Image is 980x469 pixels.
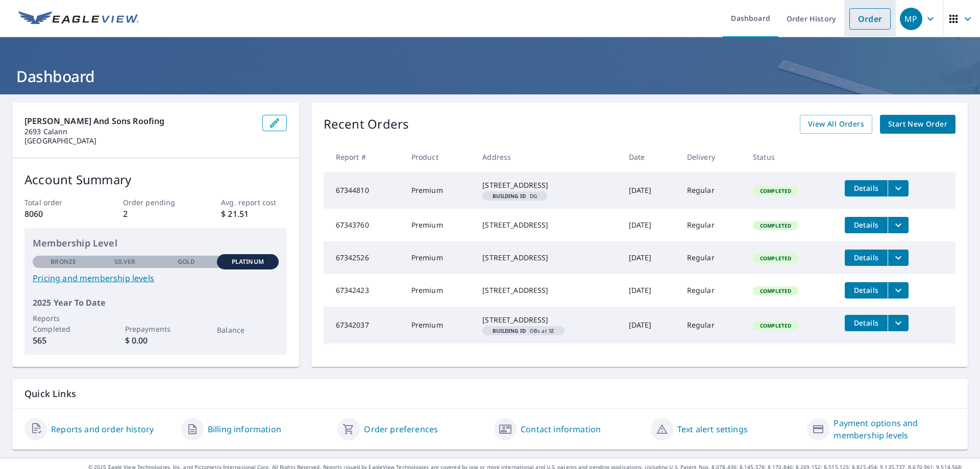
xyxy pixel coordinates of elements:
td: Regular [679,209,745,241]
td: [DATE] [621,241,679,274]
button: detailsBtn-67342526 [845,250,888,266]
a: Order [849,8,891,30]
td: 67342526 [324,241,403,274]
button: filesDropdownBtn-67344810 [888,180,909,196]
button: filesDropdownBtn-67342423 [888,282,909,299]
th: Report # [324,142,403,172]
td: Premium [403,241,475,274]
td: 67343760 [324,209,403,241]
td: [DATE] [621,307,679,343]
td: Regular [679,274,745,307]
td: Premium [403,307,475,343]
p: Recent Orders [324,115,409,134]
span: Details [851,220,881,230]
span: Start New Order [888,118,947,131]
td: [DATE] [621,274,679,307]
a: View All Orders [800,115,872,134]
div: [STREET_ADDRESS] [482,180,612,190]
button: filesDropdownBtn-67342037 [888,315,909,331]
button: detailsBtn-67342423 [845,282,888,299]
a: Reports and order history [51,423,154,435]
a: Pricing and membership levels [33,272,279,284]
button: filesDropdownBtn-67342526 [888,250,909,266]
p: Account Summary [24,170,287,189]
th: Product [403,142,475,172]
p: Gold [178,257,195,266]
button: detailsBtn-67342037 [845,315,888,331]
div: [STREET_ADDRESS] [482,253,612,263]
p: [PERSON_NAME] and Sons Roofing [24,115,254,127]
p: 2025 Year To Date [33,297,279,309]
td: [DATE] [621,209,679,241]
span: Details [851,253,881,262]
span: Completed [754,255,797,262]
div: MP [900,8,922,30]
th: Address [474,142,620,172]
p: Silver [114,257,136,266]
p: Avg. report cost [221,197,286,208]
div: [STREET_ADDRESS] [482,220,612,230]
th: Status [745,142,837,172]
a: Start New Order [880,115,955,134]
a: Text alert settings [677,423,748,435]
button: filesDropdownBtn-67343760 [888,217,909,233]
p: Total order [24,197,90,208]
button: detailsBtn-67344810 [845,180,888,196]
div: [STREET_ADDRESS] [482,285,612,295]
td: Premium [403,274,475,307]
em: Building ID [493,193,526,199]
td: Regular [679,172,745,209]
span: OBs at SE [486,328,560,333]
a: Contact information [521,423,601,435]
p: Quick Links [24,387,955,400]
a: Order preferences [364,423,438,435]
td: Regular [679,241,745,274]
span: DG [486,193,543,199]
p: 2 [123,208,188,220]
span: Completed [754,287,797,294]
td: Premium [403,209,475,241]
td: 67344810 [324,172,403,209]
button: detailsBtn-67343760 [845,217,888,233]
span: Details [851,318,881,328]
p: 565 [33,334,94,347]
p: 8060 [24,208,90,220]
a: Payment options and membership levels [834,417,955,441]
span: Completed [754,322,797,329]
a: Billing information [208,423,281,435]
em: Building ID [493,328,526,333]
p: Bronze [51,257,76,266]
span: View All Orders [808,118,864,131]
p: Platinum [232,257,264,266]
span: Completed [754,222,797,229]
p: [GEOGRAPHIC_DATA] [24,136,254,145]
p: $ 0.00 [125,334,186,347]
p: Reports Completed [33,313,94,334]
span: Details [851,285,881,295]
p: Prepayments [125,324,186,334]
th: Delivery [679,142,745,172]
th: Date [621,142,679,172]
td: Regular [679,307,745,343]
td: [DATE] [621,172,679,209]
p: $ 21.51 [221,208,286,220]
div: [STREET_ADDRESS] [482,315,612,325]
p: Membership Level [33,236,279,250]
span: Completed [754,187,797,194]
span: Details [851,183,881,193]
p: Order pending [123,197,188,208]
h1: Dashboard [12,66,968,87]
img: EV Logo [18,11,139,27]
p: 2693 Calann [24,127,254,136]
td: 67342037 [324,307,403,343]
p: Balance [217,325,278,335]
td: 67342423 [324,274,403,307]
td: Premium [403,172,475,209]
